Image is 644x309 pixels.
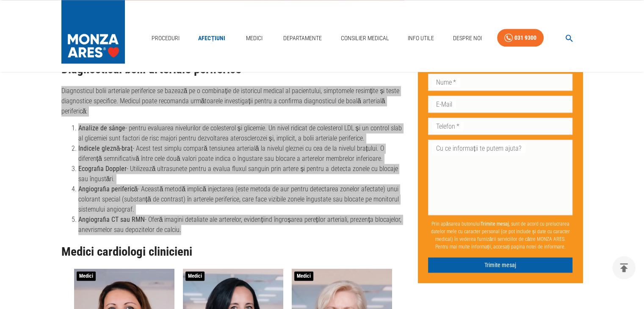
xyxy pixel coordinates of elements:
b: Trimite mesaj [481,221,509,227]
a: Angiografia periferică [78,185,138,193]
a: Despre Noi [449,30,485,47]
h2: Medici cardiologi clinicieni [61,245,405,259]
a: Info Utile [404,30,437,47]
a: Ecografia Doppler [78,165,127,173]
div: 031 9300 [514,33,536,43]
span: Medici [185,271,205,281]
li: - Oferă imagini detaliate ale arterelor, evidențiind îngroșarea pereților arteriali, prezența blo... [78,215,405,235]
li: - Acest test simplu compară tensiunea arterială la nivelul gleznei cu cea de la nivelul brațului.... [78,143,405,164]
a: Consilier Medical [337,30,392,47]
span: Medici [294,271,313,281]
li: - pentru evaluarea nivelurilor de colesterol și glicemie. Un nivel ridicat de colesterol LDL și u... [78,123,405,143]
a: 031 9300 [497,29,544,47]
button: delete [612,256,636,279]
a: Departamente [280,30,325,47]
li: - Utilizează ultrasunete pentru a evalua fluxul sanguin prin artere și pentru a detecta zonele cu... [78,164,405,184]
p: Prin apăsarea butonului , sunt de acord cu prelucrarea datelor mele cu caracter personal (ce pot ... [428,217,572,254]
strong: Angiografia CT sau RMN [78,215,145,223]
span: Medici [77,271,96,281]
a: Afecțiuni [195,30,229,47]
button: Trimite mesaj [428,257,572,273]
strong: Analize de sânge [78,124,125,132]
h2: Diagnosticul bolii arteriale periferice [61,63,405,76]
p: Diagnosticul bolii arteriale periferice se bazează pe o combinație de istoricul medical al pacien... [61,86,405,116]
a: Proceduri [148,30,183,47]
a: Medici [240,30,268,47]
li: - Această metodă implică injectarea (este metoda de aur pentru detectarea zonelor afectate) unui ... [78,184,405,215]
a: Indicele gleznă-braț [78,144,133,152]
